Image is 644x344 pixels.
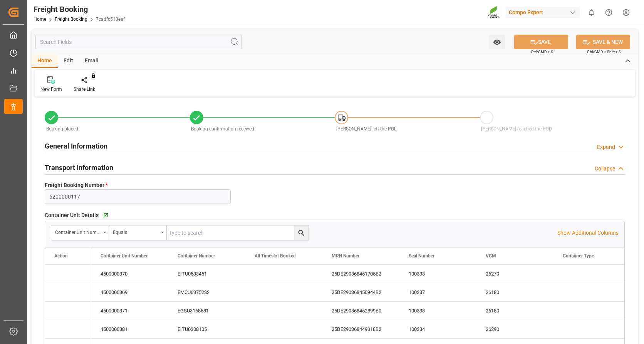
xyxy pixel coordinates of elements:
[113,227,158,236] div: Equals
[45,283,91,302] div: Press SPACE to select this row.
[45,302,91,320] div: Press SPACE to select this row.
[168,320,245,338] div: EITU0308105
[506,5,583,20] button: Compo Expert
[587,49,621,55] span: Ctrl/CMD + Shift + S
[481,126,552,132] span: [PERSON_NAME] reached the POD
[45,320,91,339] div: Press SPACE to select this row.
[563,253,594,259] span: Container Type
[109,225,167,240] button: open menu
[506,7,580,18] div: Compo Expert
[399,265,476,283] div: 100333
[486,253,496,259] span: VGM
[476,265,553,283] div: 26270
[40,86,62,93] div: New Form
[178,253,215,259] span: Container Number
[399,320,476,338] div: 100334
[531,49,553,55] span: Ctrl/CMD + S
[91,320,168,338] div: 4500000381
[489,35,505,49] button: open menu
[332,253,359,259] span: MRN Number
[476,320,553,338] div: 26290
[35,35,242,49] input: Search Fields
[322,283,399,301] div: 25DE290368450944B2
[514,35,568,49] button: SAVE
[91,265,168,283] div: 4500000370
[476,302,553,320] div: 26180
[54,253,68,259] div: Action
[55,227,101,236] div: Container Unit Number
[79,55,104,68] div: Email
[167,225,309,240] input: Type to search
[32,55,58,68] div: Home
[488,6,500,19] img: Screenshot%202023-09-29%20at%2010.02.21.png_1712312052.png
[45,141,107,151] h2: General Information
[168,302,245,320] div: EGSU3168681
[322,265,399,283] div: 25DE290368451705B2
[45,211,99,219] span: Container Unit Details
[51,225,109,240] button: open menu
[336,126,396,132] span: [PERSON_NAME] left the POL
[399,302,476,320] div: 100338
[399,283,476,301] div: 100337
[58,55,79,68] div: Edit
[583,4,600,21] button: show 0 new notifications
[34,17,46,22] a: Home
[45,265,91,283] div: Press SPACE to select this row.
[168,283,245,301] div: EMCU6375233
[595,165,615,173] div: Collapse
[294,225,309,240] button: search button
[597,143,615,151] div: Expand
[46,126,78,132] span: Booking placed
[34,3,125,15] div: Freight Booking
[55,17,87,22] a: Freight Booking
[409,253,434,259] span: Seal Number
[576,35,630,49] button: SAVE & NEW
[45,181,108,189] span: Freight Booking Number
[168,265,245,283] div: EITU0533451
[191,126,254,132] span: Booking confirmation received
[600,4,617,21] button: Help Center
[101,253,148,259] span: Container Unit Number
[557,229,619,237] p: Show Additional Columns
[45,162,113,173] h2: Transport Information
[91,283,168,301] div: 4500000369
[255,253,296,259] span: All Timeslot Booked
[322,302,399,320] div: 25DE290368452899B0
[91,302,168,320] div: 4500000371
[476,283,553,301] div: 26180
[322,320,399,338] div: 25DE290368449318B2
